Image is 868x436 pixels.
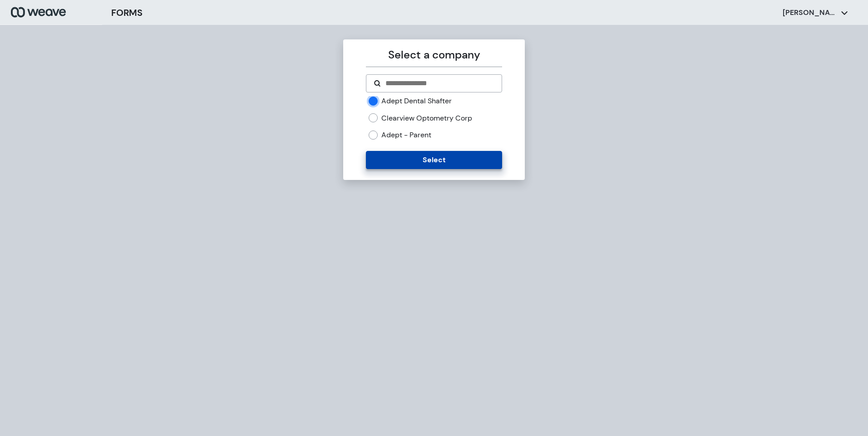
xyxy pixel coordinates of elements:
label: Adept Dental Shafter [381,96,452,106]
label: Adept - Parent [381,130,431,140]
p: [PERSON_NAME] [783,8,837,18]
label: Clearview Optometry Corp [381,113,472,123]
button: Select [366,151,502,169]
h3: FORMS [111,6,143,19]
input: Search [385,78,494,89]
p: Select a company [366,47,502,63]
